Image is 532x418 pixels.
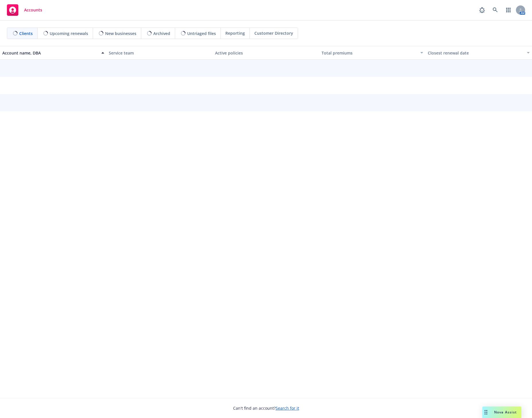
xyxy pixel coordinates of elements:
[425,46,532,60] button: Closest renewal date
[319,46,426,60] button: Total premiums
[50,30,88,36] span: Upcoming renewals
[19,30,33,36] span: Clients
[322,50,417,56] div: Total premiums
[24,8,42,12] span: Accounts
[503,4,514,16] a: Switch app
[254,30,293,36] span: Customer Directory
[225,30,245,36] span: Reporting
[153,30,170,36] span: Archived
[109,50,211,56] div: Service team
[2,50,98,56] div: Account name, DBA
[494,410,517,415] span: Nova Assist
[482,407,490,418] div: Drag to move
[107,46,213,60] button: Service team
[215,50,317,56] div: Active policies
[276,405,299,411] a: Search for it
[490,4,501,16] a: Search
[428,50,523,56] div: Closest renewal date
[105,30,136,36] span: New businesses
[187,30,216,36] span: Untriaged files
[233,405,299,411] span: Can't find an account?
[482,407,521,418] button: Nova Assist
[5,2,45,18] a: Accounts
[476,4,488,16] a: Report a Bug
[213,46,319,60] button: Active policies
